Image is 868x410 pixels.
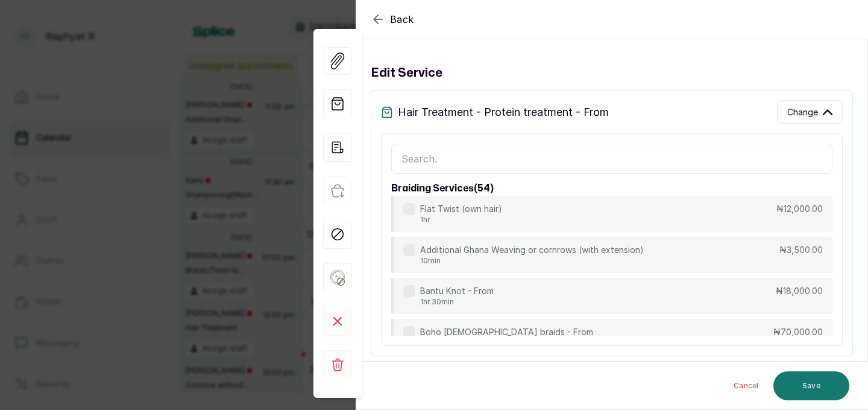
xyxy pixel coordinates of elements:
[787,106,818,118] span: Change
[420,215,502,225] p: 1hr
[420,326,593,338] p: Boho [DEMOGRAPHIC_DATA] braids - From
[420,203,502,215] p: Flat Twist (own hair)
[776,203,823,215] p: ₦12,000.00
[398,104,609,121] p: Hair Treatment - Protein treatment - From
[371,63,442,83] h3: Edit service
[420,285,494,297] p: Bantu Knot - From
[777,100,843,124] button: Change
[773,326,823,338] p: ₦70,000.00
[420,244,644,256] p: Additional Ghana Weaving or cornrows (with extension)
[724,371,769,400] button: Cancel
[390,12,414,27] span: Back
[420,256,644,266] p: 10min
[371,12,414,27] button: Back
[391,144,832,174] input: Search.
[776,285,823,297] p: ₦18,000.00
[779,244,823,256] p: ₦3,500.00
[391,181,832,196] h3: braiding services ( 54 )
[420,297,494,307] p: 1hr 30min
[773,371,849,400] button: Save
